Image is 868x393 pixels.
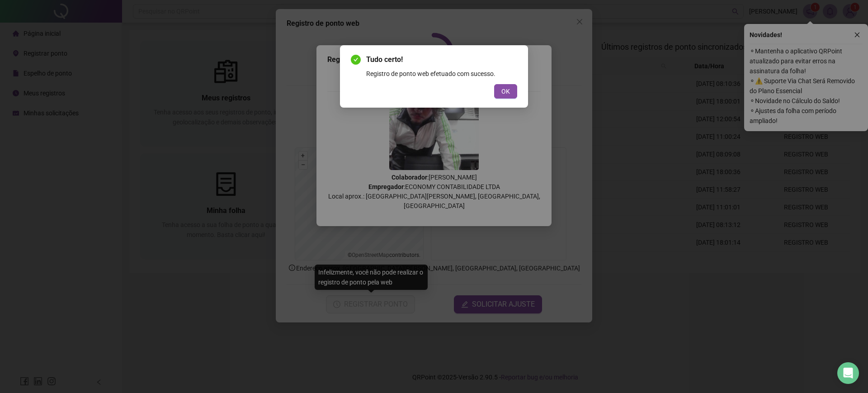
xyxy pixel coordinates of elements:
[837,362,859,384] div: Open Intercom Messenger
[366,69,517,79] div: Registro de ponto web efetuado com sucesso.
[501,86,510,96] span: OK
[351,55,361,65] span: check-circle
[366,54,517,65] span: Tudo certo!
[494,84,517,99] button: OK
